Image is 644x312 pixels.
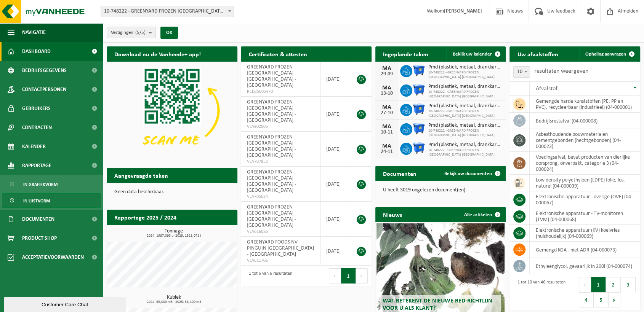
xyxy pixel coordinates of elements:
[428,129,502,138] span: 10-748222 - GREENYARD FROZEN [GEOGRAPHIC_DATA] [GEOGRAPHIC_DATA]
[530,113,640,129] td: bedrijfsrestafval (04-000008)
[107,27,156,38] button: Vestigingen(5/5)
[438,166,505,181] a: Bekijk uw documenten
[428,123,502,129] span: Pmd (plastiek, metaal, drankkartons) (bedrijven)
[579,292,594,307] button: 4
[160,27,178,39] button: OK
[111,295,237,304] h3: Kubiek
[379,110,394,116] div: 27-10
[379,143,394,149] div: MA
[22,99,51,118] span: Gebruikers
[452,52,492,57] span: Bekijk uw kalender
[379,91,394,96] div: 13-10
[535,86,557,92] span: Afvalstof
[22,229,57,248] span: Product Shop
[530,96,640,113] td: gemengde harde kunststoffen (PE, PP en PVC), recycleerbaar (industrieel) (04-000001)
[428,90,502,99] span: 10-748222 - GREENYARD FROZEN [GEOGRAPHIC_DATA] [GEOGRAPHIC_DATA]
[530,129,640,152] td: asbesthoudende bouwmaterialen cementgebonden (hechtgebonden) (04-000023)
[383,188,498,193] p: U heeft 3019 ongelezen document(en).
[22,42,51,61] span: Dashboard
[379,130,394,135] div: 10-11
[428,84,502,90] span: Pmd (plastiek, metaal, drankkartons) (bedrijven)
[111,27,146,38] span: Vestigingen
[2,177,101,191] a: In grafiekvorm
[247,89,314,95] span: RED25005470
[412,83,425,96] img: WB-1100-HPE-BE-01
[446,46,505,62] a: Bekijk uw kalender
[329,268,341,283] button: Previous
[107,210,184,224] h2: Rapportage 2025 / 2024
[111,229,237,238] h3: Tonnage
[320,97,349,132] td: [DATE]
[585,52,626,57] span: Ophaling aanvragen
[428,142,502,148] span: Pmd (plastiek, metaal, drankkartons) (bedrijven)
[135,30,146,35] count: (5/5)
[107,168,176,183] h2: Aangevraagde taken
[513,276,565,308] div: 1 tot 10 van 46 resultaten
[379,124,394,130] div: MA
[247,194,314,200] span: VLA705024
[530,208,640,225] td: elektronische apparatuur - TV-monitoren (TVM) (04-000068)
[444,8,482,14] strong: [PERSON_NAME]
[101,6,234,17] span: 10-748222 - GREENYARD FROZEN BELGIUM NV - WESTROZEBEKE
[530,242,640,258] td: gemengd KGA - niet ADR (04-000073)
[247,64,296,88] span: GREENYARD FROZEN [GEOGRAPHIC_DATA] [GEOGRAPHIC_DATA] - [GEOGRAPHIC_DATA]
[530,175,640,191] td: low density polyethyleen (LDPE) folie, los, naturel (04-000039)
[23,194,50,208] span: In lijstvorm
[22,210,54,229] span: Documenten
[101,6,234,17] span: 10-748222 - GREENYARD FROZEN BELGIUM NV - WESTROZEBEKE
[247,169,296,193] span: GREENYARD FROZEN [GEOGRAPHIC_DATA] [GEOGRAPHIC_DATA] - [GEOGRAPHIC_DATA]
[107,62,237,159] img: Download de VHEPlus App
[509,46,566,61] h2: Uw afvalstoffen
[111,300,237,304] span: 2024: 55,000 m3 - 2025: 38,400 m3
[247,124,314,130] span: VLA902005
[107,46,208,61] h2: Download nu de Vanheede+ app!
[591,277,606,292] button: 1
[181,224,237,240] a: Bekijk rapportage
[379,65,394,72] div: MA
[412,122,425,135] img: WB-1100-HPE-BE-01
[412,142,425,154] img: WB-1100-HPE-BE-01
[375,46,436,61] h2: Ingeplande taken
[444,171,492,176] span: Bekijk uw documenten
[428,64,502,70] span: Pmd (plastiek, metaal, drankkartons) (bedrijven)
[428,109,502,118] span: 10-748222 - GREENYARD FROZEN [GEOGRAPHIC_DATA] [GEOGRAPHIC_DATA]
[594,292,609,307] button: 5
[114,189,230,195] p: Geen data beschikbaar.
[609,292,620,307] button: Next
[428,70,502,80] span: 10-748222 - GREENYARD FROZEN [GEOGRAPHIC_DATA] [GEOGRAPHIC_DATA]
[428,148,502,157] span: 10-748222 - GREENYARD FROZEN [GEOGRAPHIC_DATA] [GEOGRAPHIC_DATA]
[22,80,66,99] span: Contactpersonen
[530,225,640,242] td: elektronische apparatuur (KV) koelvries (huishoudelijk) (04-000069)
[23,177,58,192] span: In grafiekvorm
[22,248,84,267] span: Acceptatievoorwaarden
[530,191,640,208] td: elektronische apparatuur - overige (OVE) (04-000067)
[341,268,356,283] button: 1
[382,298,492,311] span: Wat betekent de nieuwe RED-richtlijn voor u als klant?
[579,46,639,62] a: Ophaling aanvragen
[379,149,394,154] div: 24-11
[22,61,67,80] span: Bedrijfsgegevens
[22,118,52,137] span: Contracten
[530,258,640,274] td: ethyleenglycol, gevaarlijk in 200l (04-000074)
[379,104,394,110] div: MA
[320,132,349,167] td: [DATE]
[375,207,410,222] h2: Nieuws
[247,99,296,123] span: GREENYARD FROZEN [GEOGRAPHIC_DATA] [GEOGRAPHIC_DATA] - [GEOGRAPHIC_DATA]
[379,85,394,91] div: MA
[320,62,349,97] td: [DATE]
[514,67,530,77] span: 10
[247,258,314,264] span: VLA611706
[320,167,349,202] td: [DATE]
[412,103,425,116] img: WB-1100-HPE-BE-01
[247,239,314,257] span: GREENYARD FOODS NV PINGUIN [GEOGRAPHIC_DATA] - [GEOGRAPHIC_DATA]
[22,156,51,175] span: Rapportage
[458,207,505,222] a: Alle artikelen
[111,234,237,238] span: 2024: 1987,093 t - 2025: 1521,071 t
[530,152,640,175] td: voedingsafval, bevat producten van dierlijke oorsprong, onverpakt, categorie 3 (04-000024)
[513,66,530,78] span: 10
[320,202,349,237] td: [DATE]
[247,229,314,235] span: VLA616086
[320,237,349,266] td: [DATE]
[4,295,127,312] iframe: chat widget
[247,134,296,158] span: GREENYARD FROZEN [GEOGRAPHIC_DATA] [GEOGRAPHIC_DATA] - [GEOGRAPHIC_DATA]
